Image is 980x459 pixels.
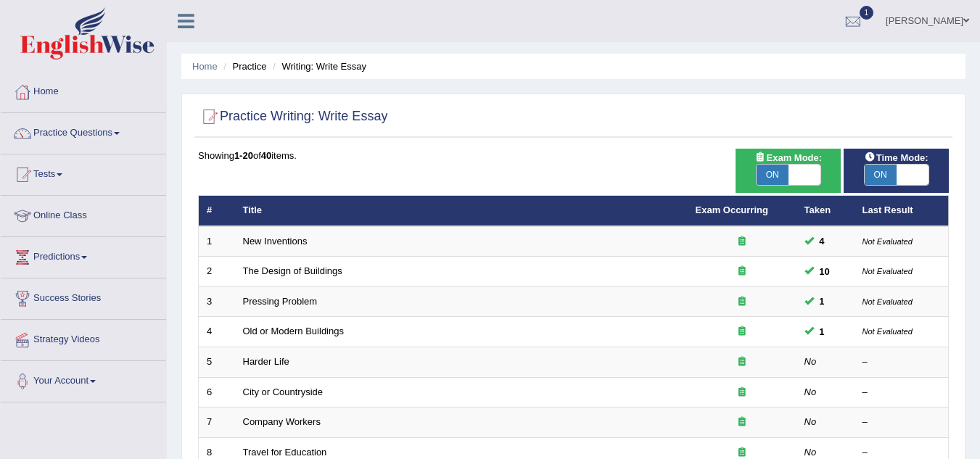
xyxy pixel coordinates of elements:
[1,320,166,356] a: Strategy Videos
[696,295,788,309] div: Exam occurring question
[199,226,235,257] td: 1
[814,233,831,249] span: You can still take this question
[859,150,934,165] span: Time Mode:
[199,196,235,226] th: #
[862,327,913,336] small: Not Evaluated
[862,386,941,400] div: –
[1,361,166,397] a: Your Account
[199,347,235,378] td: 5
[804,447,817,458] em: No
[696,204,768,215] a: Exam Occurring
[199,377,235,408] td: 6
[243,296,318,307] a: Pressing Problem
[1,154,166,191] a: Tests
[862,297,913,306] small: Not Evaluated
[736,149,841,193] div: Show exams occurring in exams
[235,196,688,226] th: Title
[198,149,949,162] div: Showing of items.
[696,265,788,278] div: Exam occurring question
[1,237,166,273] a: Predictions
[814,324,831,339] span: You can still take this question
[198,106,387,128] h2: Practice Writing: Write Essay
[269,59,366,73] li: Writing: Write Essay
[261,150,271,161] b: 40
[192,61,218,72] a: Home
[199,286,235,317] td: 3
[696,325,788,339] div: Exam occurring question
[804,386,817,397] em: No
[199,317,235,347] td: 4
[862,267,913,276] small: Not Evaluated
[243,236,308,247] a: New Inventions
[696,235,788,249] div: Exam occurring question
[243,447,327,458] a: Travel for Education
[243,326,344,336] a: Old or Modern Buildings
[860,6,874,20] span: 1
[804,356,817,367] em: No
[804,416,817,427] em: No
[814,294,831,309] span: You can still take this question
[1,278,166,315] a: Success Stories
[865,165,897,185] span: ON
[1,113,166,149] a: Practice Questions
[757,165,788,185] span: ON
[243,386,324,397] a: City or Countryside
[862,355,941,369] div: –
[696,415,788,429] div: Exam occurring question
[1,196,166,232] a: Online Class
[696,386,788,400] div: Exam occurring question
[696,355,788,369] div: Exam occurring question
[199,257,235,287] td: 2
[796,196,855,226] th: Taken
[243,265,342,276] a: The Design of Buildings
[862,415,941,429] div: –
[814,264,836,279] span: You can still take this question
[243,356,289,367] a: Harder Life
[220,59,266,73] li: Practice
[749,150,827,165] span: Exam Mode:
[243,416,321,427] a: Company Workers
[1,72,166,108] a: Home
[862,237,913,246] small: Not Evaluated
[855,196,949,226] th: Last Result
[234,150,253,161] b: 1-20
[199,408,235,438] td: 7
